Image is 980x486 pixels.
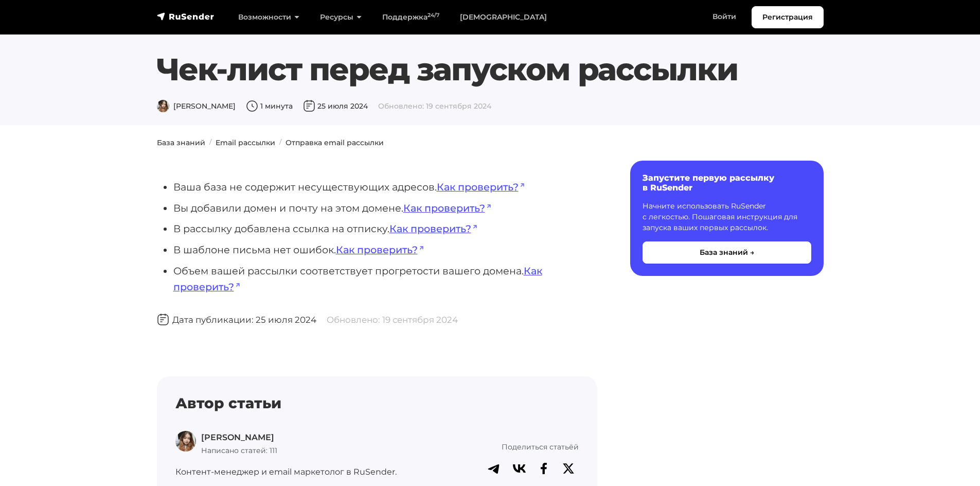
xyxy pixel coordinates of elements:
span: Дата публикации: 25 июля 2024 [157,315,316,325]
li: Вы добавили домен и почту на этом домене. [173,200,597,216]
p: [PERSON_NAME] [201,431,277,444]
li: Ваша база не содержит несуществующих адресов. [173,179,597,195]
span: 1 минута [246,101,293,111]
h4: Автор статьи [175,395,579,412]
button: База знаний → [643,241,811,264]
a: Как проверить? [389,222,478,235]
a: Запустите первую рассылку в RuSender Начните использовать RuSender с легкостью. Пошаговая инструк... [630,161,824,276]
a: [DEMOGRAPHIC_DATA] [450,7,557,28]
span: Обновлено: 19 сентября 2024 [378,101,491,111]
li: Объем вашей рассылки соответствует прогретости вашего домена. [173,263,597,294]
a: Отправка email рассылки [286,138,384,147]
a: Как проверить? [173,265,542,293]
p: Поделиться статьёй [418,441,579,453]
h6: Запустите первую рассылку в RuSender [643,173,811,193]
a: Войти [702,6,746,27]
a: Как проверить? [403,202,492,214]
img: RuSender [157,11,215,22]
img: Дата публикации [303,100,315,112]
a: Поддержка24/7 [372,7,450,28]
p: Контент-менеджер и email маркетолог в RuSender. [175,465,405,479]
sup: 24/7 [427,12,439,19]
p: Начните использовать RuSender с легкостью. Пошаговая инструкция для запуска ваших первых рассылок. [643,201,811,233]
a: Возможности [228,7,310,28]
li: В шаблоне письма нет ошибок. [173,242,597,258]
h1: Чек-лист перед запуском рассылки [157,51,824,88]
nav: breadcrumb [151,137,830,148]
img: Время чтения [246,100,258,112]
span: [PERSON_NAME] [157,101,236,111]
span: Написано статей: 111 [201,446,277,455]
a: Регистрация [752,6,824,28]
a: База знаний [157,138,205,147]
span: 25 июля 2024 [303,101,368,111]
a: Как проверить? [437,181,525,193]
img: Дата публикации [157,314,169,326]
a: Ресурсы [310,7,372,28]
li: В рассылку добавлена ссылка на отписку. [173,221,597,237]
a: Email рассылки [216,138,275,147]
a: Как проверить? [336,244,424,256]
span: Обновлено: 19 сентября 2024 [327,315,458,325]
